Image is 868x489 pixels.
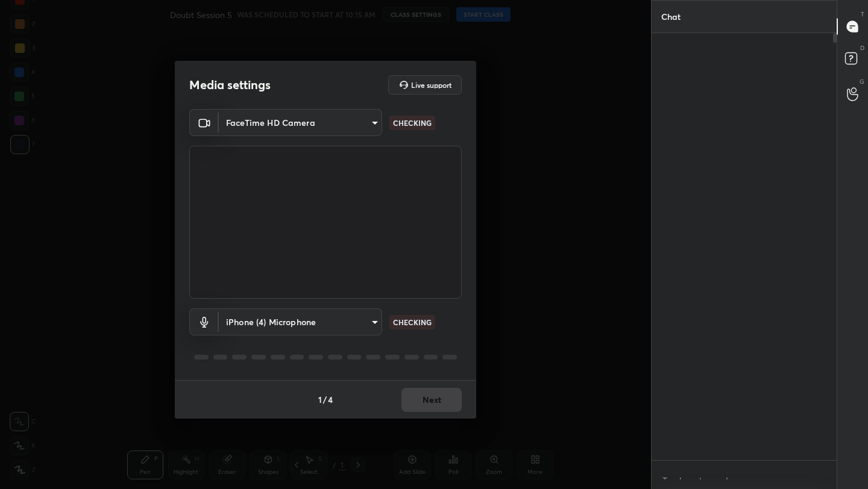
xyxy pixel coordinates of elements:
p: Chat [652,1,690,33]
h4: / [323,393,327,406]
div: FaceTime HD Camera [219,308,382,335]
p: T [861,10,864,19]
p: D [860,43,864,52]
h4: 4 [328,393,333,406]
p: G [860,77,864,86]
h4: 1 [318,393,322,406]
h2: Media settings [189,77,271,93]
p: CHECKING [393,317,432,328]
h5: Live support [411,81,451,89]
div: FaceTime HD Camera [219,109,382,136]
p: CHECKING [393,117,432,128]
